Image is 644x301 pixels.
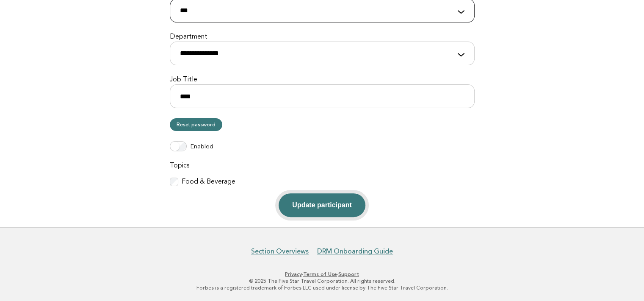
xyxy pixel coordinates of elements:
[63,271,581,278] p: · ·
[170,33,475,42] label: Department
[63,284,581,291] p: Forbes is a registered trademark of Forbes LLC used under license by The Five Star Travel Corpora...
[285,271,302,277] a: Privacy
[303,271,337,277] a: Terms of Use
[182,178,235,187] label: Food & Beverage
[338,271,359,277] a: Support
[317,247,393,256] a: DRM Onboarding Guide
[279,193,365,217] button: Update participant
[170,118,222,131] a: Reset password
[170,162,475,170] label: Topics
[251,247,309,256] a: Section Overviews
[190,143,213,151] label: Enabled
[63,278,581,284] p: © 2025 The Five Star Travel Corporation. All rights reserved.
[170,75,475,84] label: Job Title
